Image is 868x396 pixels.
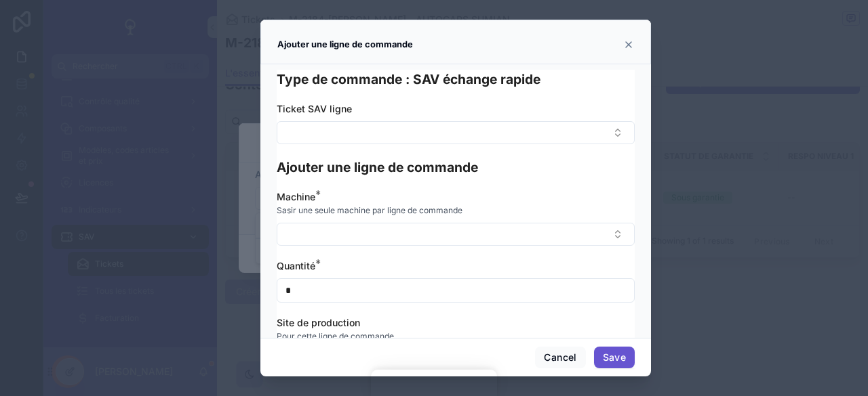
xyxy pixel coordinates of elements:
[277,317,360,328] span: Site de production
[277,70,540,89] h1: Type de commande : SAV échange rapide
[277,37,413,53] h3: Ajouter une ligne de commande
[535,347,585,368] button: Cancel
[277,223,635,246] button: Select Button
[277,331,394,342] span: Pour cette ligne de commande
[277,260,315,271] span: Quantité
[594,347,635,368] button: Save
[277,205,462,216] span: Sasir une seule machine par ligne de commande
[277,158,478,177] h1: Ajouter une ligne de commande
[277,121,635,144] button: Select Button
[277,103,352,114] span: Ticket SAV ligne
[277,191,315,202] span: Machine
